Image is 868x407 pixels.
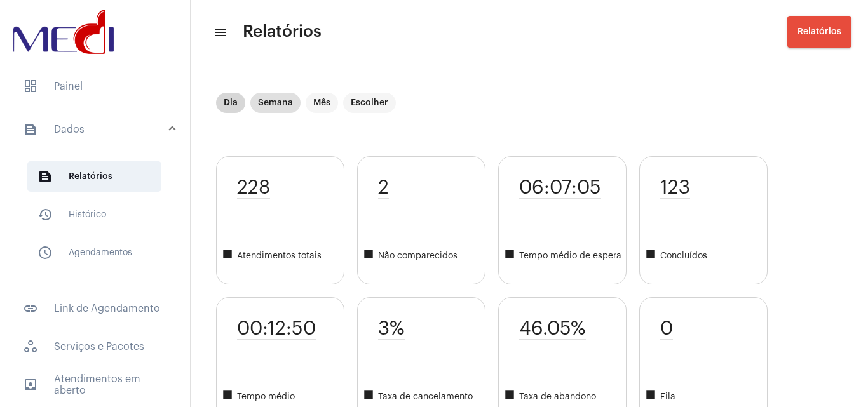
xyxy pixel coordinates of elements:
[378,177,389,199] span: 2
[237,177,270,199] span: 228
[23,339,38,354] span: sidenav icon
[23,122,170,137] mat-panel-title: Dados
[645,248,767,264] span: Concluídos
[660,177,690,199] span: 123
[519,318,586,340] span: 46.05%
[23,122,38,137] mat-icon: sidenav icon
[13,370,177,400] span: Atendimentos em aberto
[645,389,767,404] span: Fila
[504,248,519,264] mat-icon: square
[645,389,660,404] mat-icon: square
[660,318,673,340] span: 0
[363,389,378,404] mat-icon: square
[37,169,53,184] mat-icon: sidenav icon
[216,93,245,113] mat-chip: Dia
[27,237,161,268] span: Agendamentos
[363,248,378,264] mat-icon: square
[23,377,38,392] mat-icon: sidenav icon
[237,318,316,340] span: 00:12:50
[10,6,117,57] img: d3a1b5fa-500b-b90f-5a1c-719c20e9830b.png
[222,389,344,404] span: Tempo médio
[250,93,301,113] mat-chip: Semana
[797,27,841,36] span: Relatórios
[787,16,851,48] button: Relatórios
[37,207,53,222] mat-icon: sidenav icon
[222,248,344,264] span: Atendimentos totais
[343,93,396,113] mat-chip: Escolher
[13,71,177,102] span: Painel
[243,22,322,42] span: Relatórios
[222,248,237,264] mat-icon: square
[504,248,626,264] span: Tempo médio de espera
[8,150,190,286] div: sidenav iconDados
[363,248,485,264] span: Não comparecidos
[37,245,53,260] mat-icon: sidenav icon
[8,109,190,150] mat-expansion-panel-header: sidenav iconDados
[13,293,177,324] span: Link de Agendamento
[23,79,38,94] span: sidenav icon
[504,389,519,404] mat-icon: square
[363,389,485,404] span: Taxa de cancelamento
[222,389,237,404] mat-icon: square
[13,331,177,362] span: Serviços e Pacotes
[504,389,626,404] span: Taxa de abandono
[214,25,226,40] mat-icon: sidenav icon
[645,248,660,264] mat-icon: square
[27,161,161,192] span: Relatórios
[23,301,38,316] mat-icon: sidenav icon
[519,177,601,199] span: 06:07:05
[306,93,338,113] mat-chip: Mês
[27,199,161,230] span: Histórico
[378,318,405,340] span: 3%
